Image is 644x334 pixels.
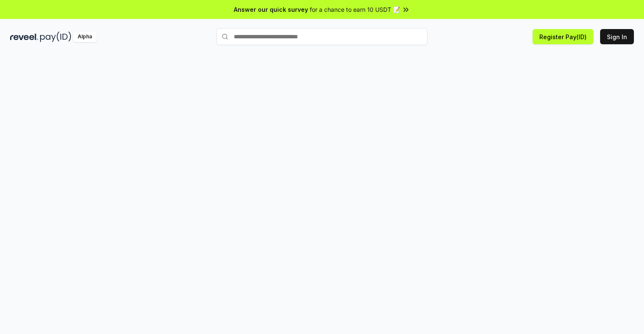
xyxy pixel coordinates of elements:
[10,32,38,42] img: reveel_dark
[310,5,400,14] span: for a chance to earn 10 USDT 📝
[600,29,634,44] button: Sign In
[73,32,97,42] div: Alpha
[40,32,71,42] img: pay_id
[533,29,593,44] button: Register Pay(ID)
[234,5,308,14] span: Answer our quick survey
